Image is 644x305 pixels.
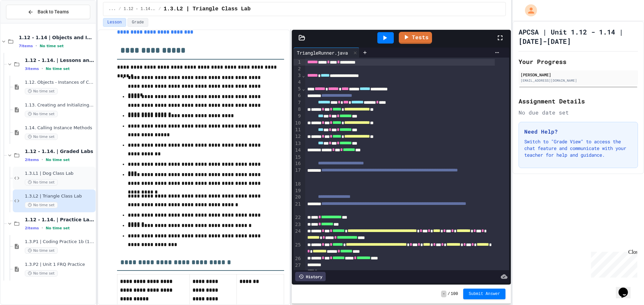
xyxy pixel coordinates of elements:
span: 1.14. Calling Instance Methods [25,125,94,131]
button: Submit Answer [463,289,505,299]
div: 5 [293,86,302,92]
div: 23 [293,221,302,228]
div: 15 [293,154,302,161]
span: 1.12 - 1.14. | Graded Labs [25,148,94,154]
iframe: chat widget [616,278,637,298]
div: 27 [293,262,302,269]
div: 28 [293,269,302,276]
span: 3 items [25,67,39,71]
span: No time set [46,67,70,71]
div: 24 [293,228,302,242]
span: 1.12 - 1.14 | Objects and Instances of Classes [19,34,94,41]
div: 16 [293,160,302,167]
div: 2 [293,66,302,72]
span: 1.12 - 1.14. | Lessons and Notes [25,57,94,63]
iframe: chat widget [588,249,637,278]
div: 19 [293,187,302,194]
p: Switch to "Grade View" to access the chat feature and communicate with your teacher for help and ... [524,138,632,158]
div: 7 [293,99,302,106]
span: 2 items [25,226,39,230]
div: History [295,272,326,281]
span: Submit Answer [469,291,500,297]
span: No time set [25,270,58,277]
button: Lesson [103,18,126,27]
div: TriangleRunner.java [293,49,351,56]
span: No time set [25,134,58,140]
div: 12 [293,133,302,140]
div: 3 [293,72,302,79]
span: ... [109,6,116,12]
span: 1.3.P2 | Unit 1 FRQ Practice [25,262,94,268]
button: Grade [127,18,148,27]
span: / [159,6,161,12]
span: 1.12 - 1.14. | Graded Labs [124,6,156,12]
span: No time set [25,179,58,185]
h1: APCSA | Unit 1.12 - 1.14 | [DATE]-[DATE] [519,27,638,46]
div: 10 [293,120,302,127]
span: 7 items [19,44,33,48]
div: 9 [293,113,302,120]
div: My Account [518,3,539,18]
h2: Assignment Details [519,96,638,106]
span: Fold line [302,73,305,78]
span: 1.13. Creating and Initializing Objects: Constructors [25,102,94,108]
span: No time set [40,44,64,48]
span: No time set [46,226,70,230]
span: No time set [25,202,58,208]
span: No time set [25,88,58,94]
span: • [42,66,43,71]
span: / [118,6,121,12]
div: Chat with us now!Close [3,3,46,43]
div: 1 [293,59,302,66]
span: No time set [25,111,58,117]
div: No due date set [519,108,638,117]
div: TriangleRunner.java [293,48,360,58]
button: Back to Teams [6,5,90,19]
div: 4 [293,79,302,86]
span: 1.3.L1 | Dog Class Lab [25,171,94,176]
div: 11 [293,127,302,133]
div: 25 [293,242,302,255]
div: 21 [293,201,302,215]
div: 26 [293,255,302,262]
a: Tests [399,32,432,44]
span: 1.3.L2 | Triangle Class Lab [25,194,94,199]
div: [PERSON_NAME] [521,72,636,78]
span: • [42,225,43,231]
span: • [42,157,43,162]
span: No time set [46,158,70,162]
span: 1.3.P1 | Coding Practice 1b (1.7-1.15) [25,239,94,245]
div: 18 [293,181,302,187]
span: 2 items [25,158,39,162]
span: • [36,43,37,49]
span: Back to Teams [38,8,69,15]
div: 6 [293,92,302,99]
span: Fold line [302,86,305,91]
h2: Your Progress [519,57,638,66]
div: [EMAIL_ADDRESS][DOMAIN_NAME] [521,78,636,83]
span: / [448,291,450,297]
div: 20 [293,194,302,201]
span: 1.12 - 1.14. | Practice Labs [25,217,94,223]
span: 100 [451,291,458,297]
div: 13 [293,140,302,147]
span: - [441,291,446,297]
div: 14 [293,147,302,154]
span: 1.12. Objects - Instances of Classes [25,80,94,85]
h3: Need Help? [524,128,632,136]
div: 8 [293,106,302,113]
div: 17 [293,167,302,181]
span: 1.3.L2 | Triangle Class Lab [164,5,251,13]
div: 22 [293,214,302,221]
span: No time set [25,247,58,254]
